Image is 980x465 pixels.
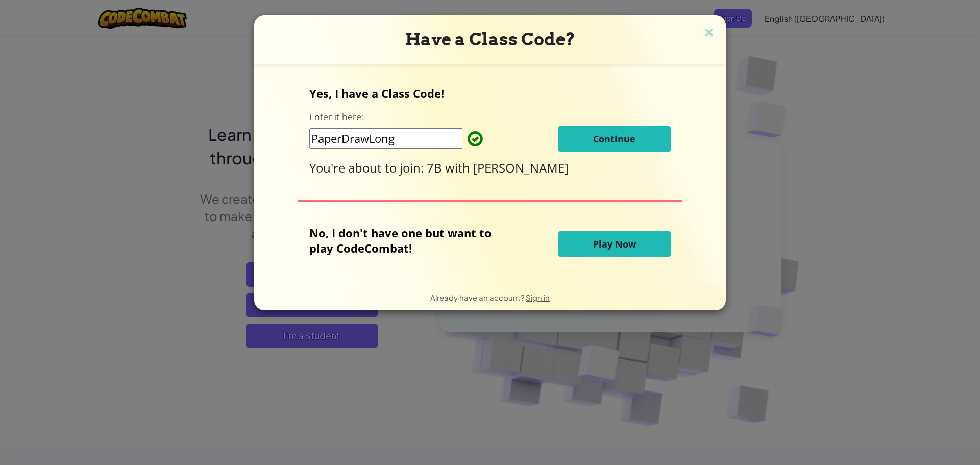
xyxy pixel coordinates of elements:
[309,159,427,176] span: You're about to join:
[473,159,569,176] span: [PERSON_NAME]
[558,126,671,152] button: Continue
[309,86,670,101] p: Yes, I have a Class Code!
[309,225,507,256] p: No, I don't have one but want to play CodeCombat!
[309,111,363,124] label: Enter it here:
[430,292,526,302] span: Already have an account?
[427,159,445,176] span: 7B
[558,231,671,257] button: Play Now
[702,26,716,41] img: close icon
[405,29,575,50] span: Have a Class Code?
[593,238,636,250] span: Play Now
[593,133,635,145] span: Continue
[445,159,473,176] span: with
[526,292,550,302] a: Sign in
